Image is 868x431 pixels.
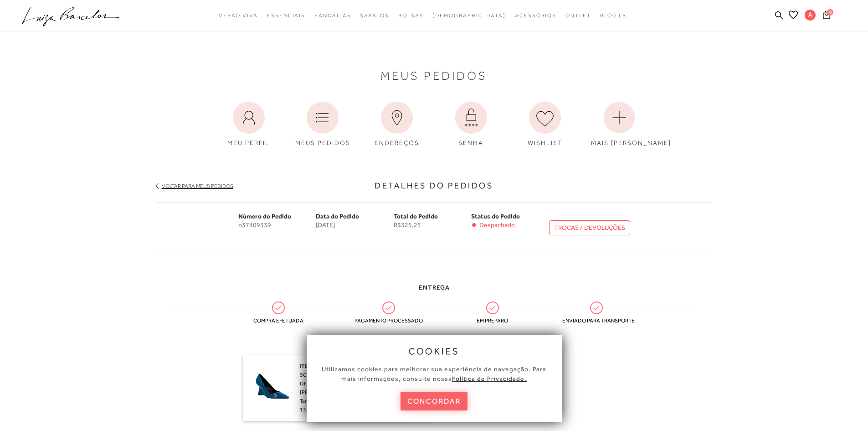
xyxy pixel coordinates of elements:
[436,97,506,152] a: SENHA
[267,12,305,19] span: Essenciais
[801,9,820,23] button: A
[432,7,506,24] a: noSubCategoriesText
[401,392,468,410] button: concordar
[214,97,284,152] a: MEU PERFIL
[820,10,833,22] button: 0
[380,71,488,81] span: Meus Pedidos
[549,220,630,235] a: TROCAS / DEVOLUÇÕES
[565,7,591,24] a: categoryNavScreenReaderText
[805,10,816,21] span: A
[250,362,295,408] img: SCARPIN EM COURO AZUL DENIM E SALTO ANABELA
[238,213,291,220] span: Número do Pedido
[479,221,515,229] span: Despachado
[362,97,432,152] a: ENDEREÇOS
[316,213,359,220] span: Data do Pedido
[227,139,270,146] span: MEU PERFIL
[394,221,472,229] span: R$325,25
[219,7,258,24] a: categoryNavScreenReaderText
[156,180,712,192] h3: Detalhes do Pedidos
[471,213,520,220] span: Status do Pedido
[565,12,591,19] span: Outlet
[510,97,580,152] a: WISHLIST
[515,12,556,19] span: Acessórios
[584,97,654,152] a: MAIS [PERSON_NAME]
[432,12,506,19] span: [DEMOGRAPHIC_DATA]
[316,221,394,229] span: [DATE]
[452,375,527,382] a: Política de Privacidade.
[458,139,483,146] span: SENHA
[827,9,833,16] span: 0
[471,221,477,229] span: •
[238,221,316,229] span: o37409339
[314,12,351,19] span: Sandálias
[354,317,423,324] span: Pagamento processado
[295,139,350,146] span: MEUS PEDIDOS
[162,183,233,189] a: Voltar para meus pedidos
[314,7,351,24] a: categoryNavScreenReaderText
[360,7,389,24] a: categoryNavScreenReaderText
[515,7,556,24] a: categoryNavScreenReaderText
[267,7,305,24] a: categoryNavScreenReaderText
[398,12,424,19] span: Bolsas
[398,7,424,24] a: categoryNavScreenReaderText
[219,12,258,19] span: Verão Viva
[562,317,631,324] span: Enviado para transporte
[244,317,313,324] span: Compra efetuada
[528,139,563,146] span: WISHLIST
[360,12,389,19] span: Sapatos
[394,213,438,220] span: Total do Pedido
[419,284,450,291] span: Entrega
[322,365,546,382] span: Utilizamos cookies para melhorar sua experiência de navegação. Para mais informações, consulte nossa
[591,139,671,146] span: MAIS [PERSON_NAME]
[409,346,460,356] span: cookies
[375,139,419,146] span: ENDEREÇOS
[600,7,627,24] a: BLOG LB
[288,97,358,152] a: MEUS PEDIDOS
[600,12,627,19] span: BLOG LB
[458,317,527,324] span: Em preparo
